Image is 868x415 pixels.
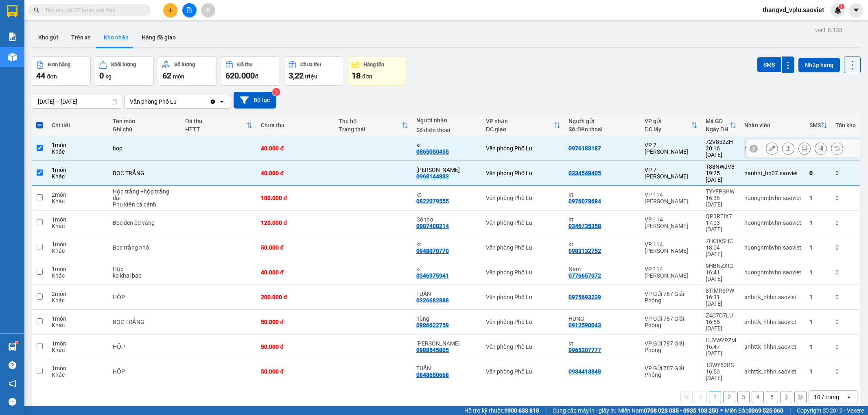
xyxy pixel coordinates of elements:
[834,7,842,14] img: icon-new-feature
[261,195,330,201] div: 100.000 đ
[113,126,177,133] div: Ghi chú
[744,145,801,152] div: hanhnt_hh07.saoviet
[52,322,105,328] div: Khác
[568,266,636,272] div: Nam
[416,117,478,124] div: Người nhận
[809,244,827,251] div: 1
[416,142,478,148] div: kt
[706,219,736,232] div: 17:03 [DATE]
[416,127,478,133] div: Số điện thoại
[744,170,801,176] div: hanhnt_hh07.saoviet
[809,294,827,300] div: 1
[744,294,801,300] div: anhttk_hhhn.saoviet
[748,407,783,414] strong: 0369 525 060
[261,319,330,325] div: 50.000 đ
[416,216,478,223] div: Cô thơ
[706,139,736,145] div: 72V852ZH
[568,170,601,176] div: 0334548405
[416,340,478,347] div: Anh Lâm
[568,216,636,223] div: kt
[645,291,697,304] div: VP Gửi 787 Giải Phóng
[645,315,697,328] div: VP Gửi 787 Giải Phóng
[798,58,840,72] button: Nhập hàng
[840,4,843,9] span: 1
[568,191,636,198] div: kt
[568,198,601,204] div: 0976078684
[162,71,171,80] span: 62
[362,73,372,80] span: đơn
[486,126,554,133] div: ĐC giao
[261,219,330,226] div: 120.000 đ
[645,142,697,155] div: VP 7 [PERSON_NAME]
[756,5,831,15] span: thangvd_vplu.saoviet
[641,115,702,136] th: Toggle SortBy
[486,368,561,375] div: Văn phòng Phố Lu
[8,33,17,41] img: solution-icon
[261,244,330,251] div: 50.000 đ
[568,322,601,328] div: 0912590043
[36,71,45,80] span: 44
[65,28,97,47] button: Trên xe
[347,56,406,86] button: Hàng tồn18đơn
[568,368,601,375] div: 0934418848
[416,241,478,248] div: kt
[174,62,195,67] div: Số lượng
[486,294,561,300] div: Văn phòng Phố Lu
[645,241,697,254] div: VP 114 [PERSON_NAME]
[486,244,561,251] div: Văn phòng Phố Lu
[52,241,105,248] div: 1 món
[416,365,478,372] div: TUẤN
[130,98,177,106] div: Văn phòng Phố Lu
[416,198,449,204] div: 0822079555
[52,372,105,378] div: Khác
[113,145,177,152] div: hop
[261,122,330,128] div: Chưa thu
[706,263,736,269] div: 9HBNZXIG
[568,340,636,347] div: kt
[221,56,280,86] button: Đã thu620.000đ
[300,62,321,67] div: Chưa thu
[706,362,736,368] div: T3WY52RS
[706,163,736,170] div: T88NWJV8
[8,343,17,351] img: warehouse-icon
[113,219,177,226] div: Bọc đen bd vàng
[9,361,16,369] span: question-circle
[766,142,778,154] div: Sửa đơn hàng
[568,126,636,133] div: Số điện thoại
[113,244,177,251] div: Bọc trắng nhỏ
[486,195,561,201] div: Văn phòng Phố Lu
[706,145,736,158] div: 20:16 [DATE]
[113,201,177,208] div: Phụ kiện cá cảnh
[52,266,105,272] div: 1 món
[486,319,561,325] div: Văn phòng Phố Lu
[846,394,852,400] svg: open
[52,167,105,173] div: 1 món
[305,73,317,80] span: triệu
[706,213,736,219] div: QP3REIX7
[706,312,736,319] div: Z4C7D7LU
[706,238,736,244] div: 7HCIXSHC
[416,148,449,155] div: 0865050455
[113,266,177,272] div: Hộp
[335,115,412,136] th: Toggle SortBy
[52,148,105,155] div: Khác
[416,372,449,378] div: 0848650668
[805,115,831,136] th: Toggle SortBy
[853,7,860,14] span: caret-down
[113,272,177,279] div: ko khai báo
[486,269,561,276] div: Văn phòng Phố Lu
[52,347,105,353] div: Khác
[52,291,105,297] div: 2 món
[568,315,636,322] div: HÙNG
[95,56,154,86] button: Khối lượng0kg
[363,62,384,67] div: Hàng tồn
[645,365,697,378] div: VP Gửi 787 Giải Phóng
[261,368,330,375] div: 50.000 đ
[752,391,764,403] button: 4
[339,118,402,124] div: Thu hộ
[645,118,691,124] div: VP gửi
[52,216,105,223] div: 1 món
[702,115,740,136] th: Toggle SortBy
[210,98,216,105] svg: Clear value
[7,5,17,17] img: logo-vxr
